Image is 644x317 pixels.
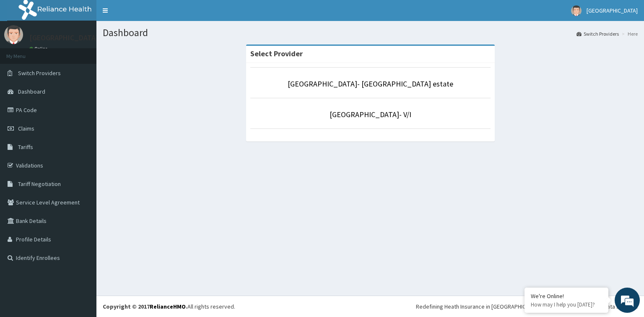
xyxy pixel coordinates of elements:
h1: Dashboard [103,27,638,38]
footer: All rights reserved. [96,296,644,317]
img: User Image [4,25,23,44]
strong: Select Provider [250,49,303,58]
span: Switch Providers [18,69,61,77]
strong: Copyright © 2017 . [103,303,187,310]
a: Online [29,46,49,52]
span: Tariffs [18,143,33,151]
p: [GEOGRAPHIC_DATA] [29,34,99,42]
span: Tariff Negotiation [18,180,61,188]
span: [GEOGRAPHIC_DATA] [587,7,638,14]
a: RelianceHMO [150,303,186,310]
a: Switch Providers [576,30,619,37]
span: Claims [18,125,34,132]
div: Redefining Heath Insurance in [GEOGRAPHIC_DATA] using Telemedicine and Data Science! [416,302,638,311]
a: [GEOGRAPHIC_DATA]- [GEOGRAPHIC_DATA] estate [288,79,453,89]
img: User Image [571,5,582,16]
a: [GEOGRAPHIC_DATA]- V/I [330,110,411,119]
li: Here [620,30,638,37]
span: Dashboard [18,88,45,95]
div: We're Online! [531,292,602,300]
p: How may I help you today? [531,301,602,308]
